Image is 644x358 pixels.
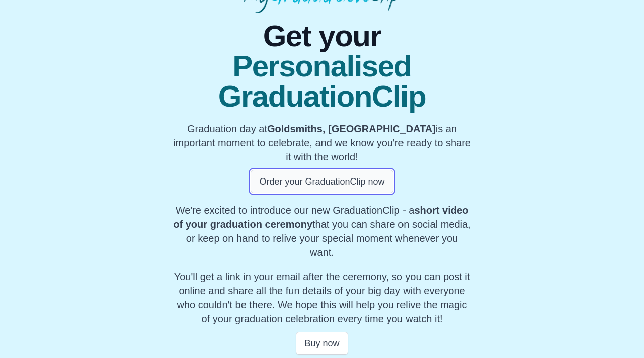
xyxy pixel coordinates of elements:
[173,203,471,259] p: We're excited to introduce our new GraduationClip - a that you can share on social media, or keep...
[296,332,348,355] button: Buy now
[173,51,471,112] span: Personalised GraduationClip
[267,123,436,134] b: Goldsmiths, [GEOGRAPHIC_DATA]
[173,205,468,230] b: short video of your graduation ceremony
[173,21,471,51] span: Get your
[173,122,471,164] p: Graduation day at is an important moment to celebrate, and we know you're ready to share it with ...
[173,270,471,326] p: You'll get a link in your email after the ceremony, so you can post it online and share all the f...
[251,170,393,193] button: Order your GraduationClip now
